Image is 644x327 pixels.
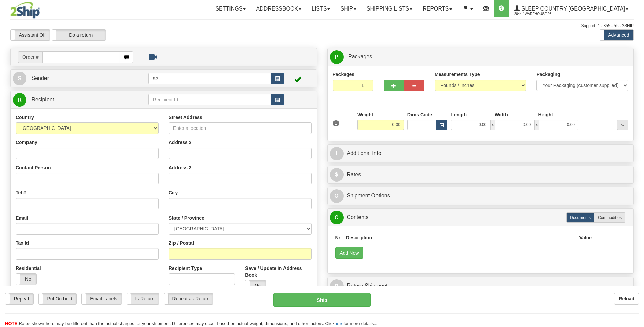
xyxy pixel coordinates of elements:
[16,164,51,171] label: Contact Person
[520,6,625,12] span: Sleep Country [GEOGRAPHIC_DATA]
[13,72,26,85] span: S
[16,265,41,272] label: Residential
[619,296,634,302] b: Reload
[169,114,202,121] label: Street Address
[534,120,539,130] span: x
[16,139,37,146] label: Company
[330,189,631,203] a: OShipment Options
[52,30,106,40] label: Do a return
[330,147,631,160] a: IAdditional Info
[330,189,344,203] span: O
[509,0,633,17] a: Sleep Country [GEOGRAPHIC_DATA] 2044 / Warehouse 93
[330,50,344,64] span: P
[357,111,373,118] label: Weight
[251,0,307,17] a: Addressbook
[495,111,508,118] label: Width
[31,97,54,102] span: Recipient
[307,0,335,17] a: Lists
[245,265,311,278] label: Save / Update in Address Book
[451,111,467,118] label: Length
[330,168,631,182] a: $Rates
[169,265,202,272] label: Recipient Type
[330,279,631,293] a: RReturn Shipment
[11,30,50,40] label: Assistant Off
[407,111,432,118] label: Dims Code
[330,210,631,224] a: CContents
[333,71,355,78] label: Packages
[628,129,643,198] iframe: chat widget
[148,73,271,84] input: Sender Id
[39,293,76,304] label: Put On hold
[245,280,266,291] label: No
[16,114,34,121] label: Country
[164,293,213,304] label: Repeat as Return
[169,122,312,134] input: Enter a location
[16,240,29,246] label: Tax Id
[343,231,576,244] th: Description
[5,321,19,326] span: NOTE:
[10,23,634,29] div: Support: 1 - 855 - 55 - 2SHIP
[536,71,560,78] label: Packaging
[13,93,26,107] span: R
[538,111,553,118] label: Height
[348,54,372,59] span: Packages
[13,93,133,107] a: R Recipient
[273,293,370,307] button: Ship
[333,231,344,244] th: Nr
[16,274,36,285] label: No
[31,75,49,81] span: Sender
[330,279,344,293] span: R
[169,139,192,146] label: Address 2
[514,11,565,17] span: 2044 / Warehouse 93
[490,120,495,130] span: x
[169,164,192,171] label: Address 3
[335,247,364,259] button: Add New
[330,50,631,64] a: P Packages
[435,71,480,78] label: Measurements Type
[127,293,159,304] label: Is Return
[210,0,251,17] a: Settings
[600,30,633,40] label: Advanced
[82,293,122,304] label: Email Labels
[614,293,639,305] button: Reload
[169,240,194,246] label: Zip / Postal
[333,120,340,126] span: 1
[576,231,594,244] th: Value
[16,189,26,196] label: Tel #
[335,321,344,326] a: here
[617,120,628,130] div: ...
[10,2,40,19] img: logo2044.jpg
[13,71,148,85] a: S Sender
[18,51,42,63] span: Order #
[566,212,594,223] label: Documents
[148,94,271,105] input: Recipient Id
[330,168,344,182] span: $
[418,0,457,17] a: Reports
[16,214,28,221] label: Email
[169,189,178,196] label: City
[330,211,344,224] span: C
[169,214,204,221] label: State / Province
[335,0,361,17] a: Ship
[330,147,344,160] span: I
[594,212,625,223] label: Commodities
[5,293,33,304] label: Repeat
[362,0,418,17] a: Shipping lists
